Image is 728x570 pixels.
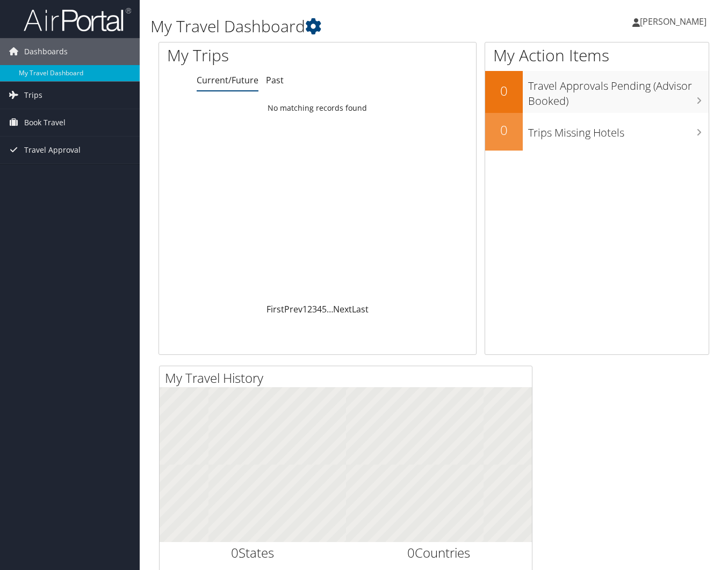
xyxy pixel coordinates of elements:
a: 3 [312,303,317,315]
a: Current/Future [197,74,258,86]
h3: Trips Missing Hotels [528,120,709,140]
h2: Countries [354,544,524,562]
a: First [266,303,284,315]
a: Last [352,303,369,315]
a: 0Trips Missing Hotels [485,113,709,151]
a: 4 [317,303,322,315]
a: [PERSON_NAME] [632,5,717,38]
span: … [327,303,333,315]
a: 5 [322,303,327,315]
span: 0 [407,544,415,561]
a: Next [333,303,352,315]
h2: States [168,544,338,562]
h1: My Travel Dashboard [150,15,528,38]
h1: My Trips [167,44,336,67]
a: 1 [302,303,307,315]
span: Travel Approval [24,137,81,163]
h2: 0 [485,82,523,100]
a: Prev [284,303,302,315]
span: [PERSON_NAME] [640,16,707,27]
h2: My Travel History [165,369,532,387]
span: Trips [24,82,42,109]
h3: Travel Approvals Pending (Advisor Booked) [528,73,709,109]
a: Past [266,74,284,86]
a: 0Travel Approvals Pending (Advisor Booked) [485,71,709,112]
img: airportal-logo.png [24,7,131,32]
h2: 0 [485,121,523,139]
h1: My Action Items [485,44,709,67]
span: Book Travel [24,109,66,136]
td: No matching records found [159,98,476,118]
span: Dashboards [24,38,68,65]
a: 2 [307,303,312,315]
span: 0 [231,544,239,561]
